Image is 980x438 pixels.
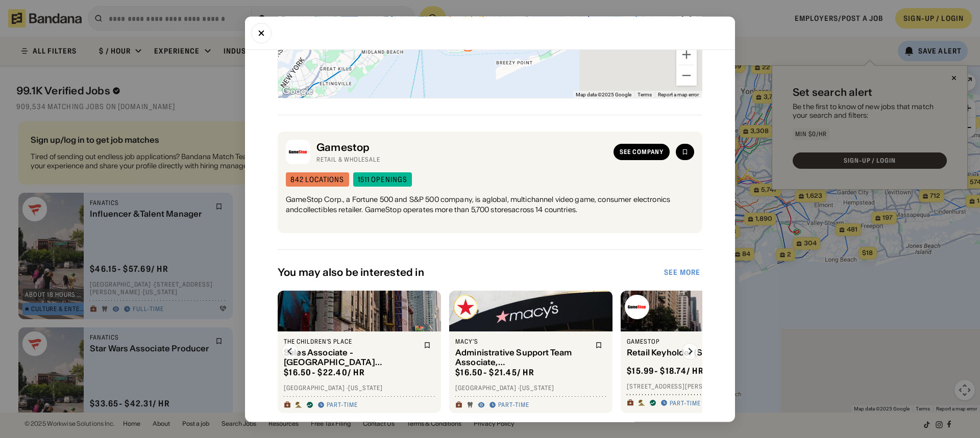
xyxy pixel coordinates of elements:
div: Administrative Support Team Associate, [GEOGRAPHIC_DATA] - Part Time [455,348,589,367]
a: Terms (opens in new tab) [638,92,652,97]
div: Retail & Wholesale [316,156,607,164]
span: Map data ©2025 Google [576,92,631,97]
img: Left Arrow [282,344,298,360]
div: Macy's [455,338,589,346]
div: $ 15.99 - $18.74 / hr [627,366,704,376]
div: [GEOGRAPHIC_DATA] · [US_STATE] [284,384,435,392]
div: 1511 openings [358,176,408,184]
div: Part-time [670,399,701,407]
img: Macy's logo [453,295,478,320]
div: You may also be interested in [278,267,662,279]
a: See company [614,144,670,161]
a: Open this area in Google Maps (opens a new window) [281,85,314,98]
div: Gamestop [627,338,761,346]
div: [GEOGRAPHIC_DATA] · [US_STATE] [455,384,606,392]
img: Google [281,85,314,98]
div: Part-time [498,401,529,409]
a: Macy's logoMacy'sAdministrative Support Team Associate, [GEOGRAPHIC_DATA] - Part Time$16.50- $21.... [449,291,612,414]
div: See more [664,269,700,276]
img: Gamestop logo [286,140,310,165]
button: Zoom in [676,45,697,65]
div: $ 16.50 - $22.40 / hr [284,368,365,378]
div: 842 locations [290,176,345,184]
div: Gamestop [316,141,607,153]
a: The Children's PlaceSales Associate - [GEOGRAPHIC_DATA] (Seasonal)$16.50- $22.40/ hr[GEOGRAPHIC_D... [278,291,441,414]
img: Gamestop logo [625,295,649,320]
div: [STREET_ADDRESS][PERSON_NAME] · Bayonne [627,382,778,391]
div: GameStop Corp., a Fortune 500 and S&P 500 company, is aglobal, multichannel video game, consumer ... [286,195,694,225]
button: Zoom out [676,66,697,86]
div: Part-time [327,401,358,409]
div: See company [620,149,664,156]
a: Report a map error [658,92,699,97]
div: Retail Keyholder (Store 2232) [627,348,761,357]
div: The Children's Place [284,338,418,346]
a: Gamestop logoGamestopRetail Keyholder (Store 2232)$15.99- $18.74/ hr[STREET_ADDRESS][PERSON_NAME]... [621,291,784,414]
div: Sales Associate - [GEOGRAPHIC_DATA] (Seasonal) [284,348,418,367]
button: Close [251,22,272,43]
img: Right Arrow [682,344,698,360]
div: $ 16.50 - $21.45 / hr [455,368,534,378]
